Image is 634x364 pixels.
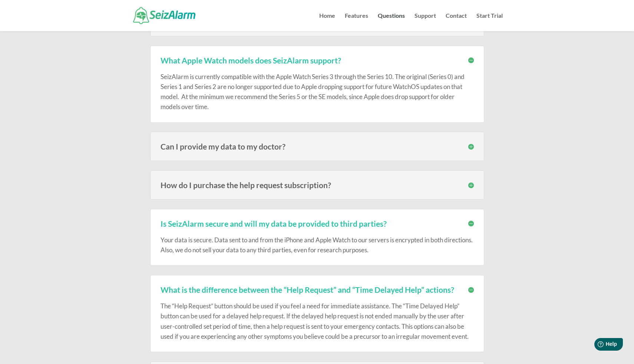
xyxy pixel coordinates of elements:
h3: What Apple Watch models does SeizAlarm support? [161,56,474,64]
a: Contact [446,13,467,31]
a: Features [345,13,368,31]
p: The “Help Request” button should be used if you feel a need for immediate assistance. The “Time D... [161,301,474,341]
h3: How do I purchase the help request subscription? [161,181,474,189]
a: Home [319,13,335,31]
iframe: Help widget launcher [568,335,626,356]
h3: What is the difference between the “Help Request” and “Time Delayed Help” actions? [161,286,474,294]
img: SeizAlarm [133,7,196,24]
a: Start Trial [476,13,503,31]
h3: Is SeizAlarm secure and will my data be provided to third parties? [161,220,474,227]
p: SeizAlarm is currently compatible with the Apple Watch Series 3 through the Series 10. The origin... [161,72,474,112]
a: Questions [378,13,405,31]
a: Support [415,13,436,31]
h3: Can I provide my data to my doctor? [161,142,474,150]
p: Your data is secure. Data sent to and from the iPhone and Apple Watch to our servers is encrypted... [161,235,474,255]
